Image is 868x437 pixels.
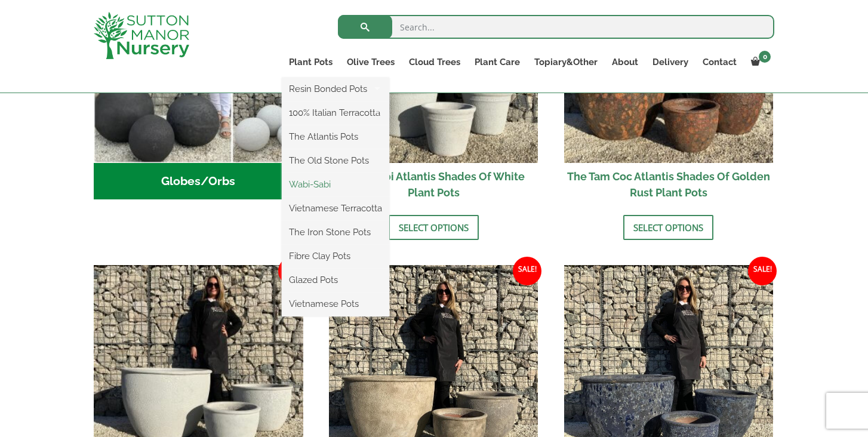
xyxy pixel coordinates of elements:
a: About [605,54,645,70]
a: Glazed Pots [282,271,389,289]
a: Plant Care [467,54,527,70]
a: Resin Bonded Pots [282,80,389,98]
a: Vietnamese Pots [282,295,389,313]
a: Cloud Trees [402,54,467,70]
a: The Old Stone Pots [282,152,389,170]
a: Select options for “The Tam Coc Atlantis Shades Of Golden Rust Plant Pots” [623,215,713,240]
h2: The Tam Coc Atlantis Shades Of Golden Rust Plant Pots [564,163,774,206]
h2: Globes/Orbs [94,163,303,200]
span: Sale! [748,257,777,285]
span: 0 [759,51,771,63]
a: Wabi-Sabi [282,176,389,193]
a: Plant Pots [282,54,340,70]
input: Search... [338,15,774,39]
a: Olive Trees [340,54,402,70]
a: Fibre Clay Pots [282,247,389,265]
a: Vietnamese Terracotta [282,199,389,217]
span: Sale! [513,257,541,285]
h2: The Hanoi Atlantis Shades Of White Plant Pots [329,163,538,206]
a: The Atlantis Pots [282,128,389,146]
a: 100% Italian Terracotta [282,104,389,122]
a: Contact [695,54,744,70]
a: Delivery [645,54,695,70]
a: The Iron Stone Pots [282,223,389,241]
img: logo [94,12,189,59]
a: 0 [744,54,774,70]
a: Select options for “The Hanoi Atlantis Shades Of White Plant Pots” [389,215,479,240]
span: Sale! [278,257,307,285]
a: Topiary&Other [527,54,605,70]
